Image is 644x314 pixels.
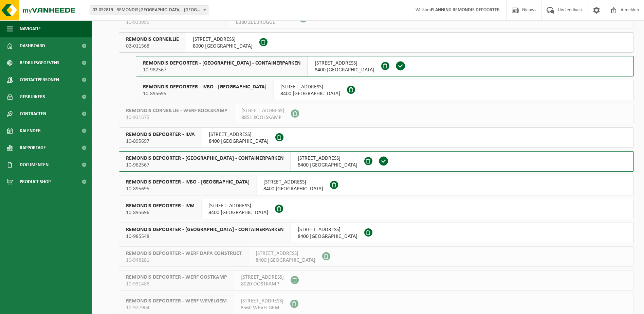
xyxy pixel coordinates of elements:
[126,257,242,264] span: 10-948281
[241,298,283,304] span: [STREET_ADDRESS]
[241,274,284,281] span: [STREET_ADDRESS]
[126,209,195,216] span: 10-895696
[143,60,301,67] span: REMONDIS DEPOORTER - [GEOGRAPHIC_DATA] - CONTAINERPARKEN
[90,5,208,15] span: 03-052819 - REMONDIS WEST-VLAANDEREN - OOSTENDE
[20,105,46,122] span: Contracten
[126,107,227,114] span: REMONDIS CORNEILLIE - WERF KOOLSKAMP
[143,84,266,90] span: REMONDIS DEPOORTER - IVBO - [GEOGRAPHIC_DATA]
[315,67,374,73] span: 8400 [GEOGRAPHIC_DATA]
[209,138,269,145] span: 8400 [GEOGRAPHIC_DATA]
[126,250,242,257] span: REMONDIS DEPOORTER - WERF DAPA CONSTRUCT
[126,179,250,186] span: REMONDIS DEPOORTER - IVBO - [GEOGRAPHIC_DATA]
[241,281,284,287] span: 8020 OOSTKAMP
[126,43,179,50] span: 02-011568
[193,43,253,50] span: 8000 [GEOGRAPHIC_DATA]
[126,298,227,304] span: REMONDIS DEPOORTER - WERF WEVELGEM
[241,114,284,121] span: 8851 KOOLSKAMP
[241,304,283,311] span: 8560 WEVELGEM
[236,19,292,26] span: 8380 ZEEBRUGGE
[126,274,227,281] span: REMONDIS DEPOORTER - WERF OOSTKAMP
[256,257,315,264] span: 8400 [GEOGRAPHIC_DATA]
[119,199,634,219] button: REMONDIS DEPOORTER - IVM 10-895696 [STREET_ADDRESS]8400 [GEOGRAPHIC_DATA]
[20,20,41,37] span: Navigatie
[298,155,357,162] span: [STREET_ADDRESS]
[280,90,340,97] span: 8400 [GEOGRAPHIC_DATA]
[126,186,250,192] span: 10-895695
[263,186,323,192] span: 8400 [GEOGRAPHIC_DATA]
[126,226,284,233] span: REMONDIS DEPOORTER - [GEOGRAPHIC_DATA] - CONTAINERPARKEN
[126,19,222,26] span: 10-933995
[20,37,45,54] span: Dashboard
[431,7,500,13] strong: PLANNING REMONDIS DEPOORTER
[298,162,357,169] span: 8400 [GEOGRAPHIC_DATA]
[126,162,284,169] span: 10-982567
[136,56,634,76] button: REMONDIS DEPOORTER - [GEOGRAPHIC_DATA] - CONTAINERPARKEN 10-982567 [STREET_ADDRESS]8400 [GEOGRAPH...
[20,122,41,139] span: Kalender
[241,107,284,114] span: [STREET_ADDRESS]
[20,173,51,190] span: Product Shop
[298,233,357,240] span: 8400 [GEOGRAPHIC_DATA]
[280,84,340,90] span: [STREET_ADDRESS]
[20,139,46,156] span: Rapportage
[126,304,227,311] span: 10-927904
[143,67,301,73] span: 10-982567
[193,36,253,43] span: [STREET_ADDRESS]
[126,281,227,287] span: 10-931488
[298,226,357,233] span: [STREET_ADDRESS]
[126,114,227,121] span: 10-931575
[315,60,374,67] span: [STREET_ADDRESS]
[119,151,634,172] button: REMONDIS DEPOORTER - [GEOGRAPHIC_DATA] - CONTAINERPARKEN 10-982567 [STREET_ADDRESS]8400 [GEOGRAPH...
[208,203,268,209] span: [STREET_ADDRESS]
[143,90,266,97] span: 10-895695
[126,155,284,162] span: REMONDIS DEPOORTER - [GEOGRAPHIC_DATA] - CONTAINERPARKEN
[126,36,179,43] span: REMONDIS CORNEILLIE
[126,233,284,240] span: 10-985548
[256,250,315,257] span: [STREET_ADDRESS]
[119,32,634,53] button: REMONDIS CORNEILLIE 02-011568 [STREET_ADDRESS]8000 [GEOGRAPHIC_DATA]
[263,179,323,186] span: [STREET_ADDRESS]
[119,175,634,195] button: REMONDIS DEPOORTER - IVBO - [GEOGRAPHIC_DATA] 10-895695 [STREET_ADDRESS]8400 [GEOGRAPHIC_DATA]
[119,223,634,243] button: REMONDIS DEPOORTER - [GEOGRAPHIC_DATA] - CONTAINERPARKEN 10-985548 [STREET_ADDRESS]8400 [GEOGRAPH...
[90,5,208,15] span: 03-052819 - REMONDIS WEST-VLAANDEREN - OOSTENDE
[20,156,49,173] span: Documenten
[20,54,59,71] span: Bedrijfsgegevens
[208,209,268,216] span: 8400 [GEOGRAPHIC_DATA]
[20,71,59,88] span: Contactpersonen
[126,138,195,145] span: 10-895697
[126,203,195,209] span: REMONDIS DEPOORTER - IVM
[209,131,269,138] span: [STREET_ADDRESS]
[20,88,45,105] span: Gebruikers
[126,131,195,138] span: REMONDIS DEPOORTER - ILVA
[136,80,634,100] button: REMONDIS DEPOORTER - IVBO - [GEOGRAPHIC_DATA] 10-895695 [STREET_ADDRESS]8400 [GEOGRAPHIC_DATA]
[119,127,634,148] button: REMONDIS DEPOORTER - ILVA 10-895697 [STREET_ADDRESS]8400 [GEOGRAPHIC_DATA]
